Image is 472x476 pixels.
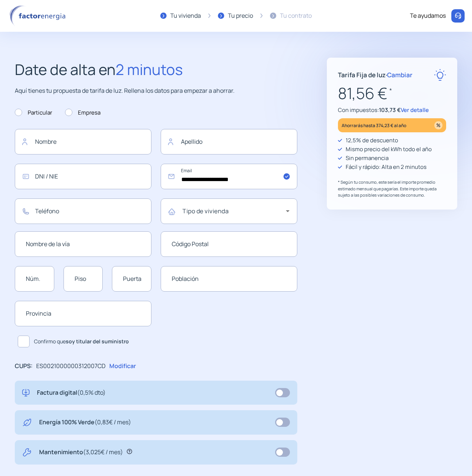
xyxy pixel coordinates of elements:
[387,71,413,79] span: Cambiar
[338,179,446,198] p: * Según tu consumo, este sería el importe promedio estimado mensual que pagarías. Este importe qu...
[7,5,70,27] img: logo factor
[34,337,129,346] span: Confirmo que
[338,81,446,106] p: 81,56 €
[22,448,32,457] img: tool.svg
[338,70,413,80] p: Tarifa Fija de luz ·
[454,12,462,20] img: llamar
[401,106,429,114] span: Ver detalle
[434,69,446,81] img: rate-E.svg
[66,338,129,345] b: soy titular del suministro
[346,163,427,171] p: Fácil y rápido: Alta en 2 minutos
[36,361,106,371] p: ES0021000000312007CD
[410,11,446,21] div: Te ayudamos
[15,361,33,371] p: CUPS:
[83,448,123,456] span: (3,025€ / mes)
[95,418,131,426] span: (0,83€ / mes)
[15,86,297,96] p: Aquí tienes tu propuesta de tarifa de luz. Rellena los datos para empezar a ahorrar.
[116,59,183,79] span: 2 minutos
[15,108,52,117] label: Particular
[338,106,446,115] p: Con impuestos:
[65,108,100,117] label: Empresa
[379,106,401,114] span: 103,73 €
[342,121,406,130] p: Ahorrarás hasta 374,23 € al año
[346,145,432,154] p: Mismo precio del kWh todo el año
[39,418,131,427] p: Energía 100% Verde
[109,361,136,371] p: Modificar
[346,154,389,163] p: Sin permanencia
[22,388,30,398] img: digital-invoice.svg
[22,418,32,427] img: energy-green.svg
[15,58,297,81] h2: Date de alta en
[39,448,123,457] p: Mantenimiento
[37,388,106,398] p: Factura digital
[228,11,253,21] div: Tu precio
[434,121,442,129] img: percentage_icon.svg
[77,388,106,397] span: (0,5% dto)
[170,11,201,21] div: Tu vivienda
[346,136,398,145] p: 12,5% de descuento
[280,11,312,21] div: Tu contrato
[182,207,229,215] mat-label: Tipo de vivienda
